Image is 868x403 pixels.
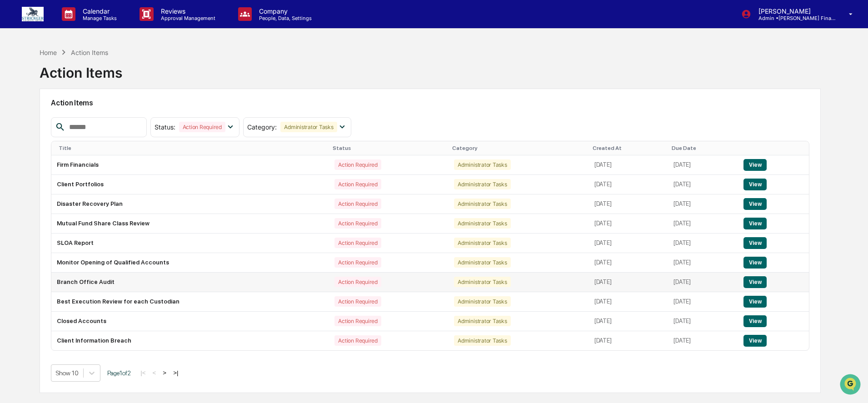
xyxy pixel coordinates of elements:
div: Administrator Tasks [454,199,510,209]
td: Best Execution Review for each Custodian [51,292,329,312]
div: Start new chat [31,70,149,79]
a: 🗄️Attestations [62,111,116,127]
div: Administrator Tasks [454,335,510,346]
div: Action Required [334,316,381,326]
td: [DATE] [668,253,738,273]
td: Client Portfolios [51,175,329,194]
img: 1746055101610-c473b297-6a78-478c-a979-82029cc54cd1 [9,70,25,86]
div: Administrator Tasks [280,122,337,132]
p: Company [252,7,316,15]
div: Administrator Tasks [454,218,510,229]
span: Category : [247,123,277,131]
td: Branch Office Audit [51,273,329,292]
button: View [743,296,767,308]
td: [DATE] [589,273,668,292]
div: 🗄️ [66,115,73,123]
a: 🔎Data Lookup [5,128,61,144]
button: > [160,369,169,377]
div: Due Date [672,145,734,151]
td: [DATE] [668,214,738,234]
td: [DATE] [589,253,668,273]
td: [DATE] [589,214,668,234]
span: Data Lookup [18,132,57,141]
span: Preclearance [18,114,59,124]
td: [DATE] [668,273,738,292]
input: Clear [24,41,150,51]
button: View [743,198,767,210]
td: [DATE] [668,155,738,175]
span: Page 1 of 2 [107,369,131,377]
button: View [743,237,767,249]
p: Approval Management [154,15,220,21]
div: Administrator Tasks [454,257,510,268]
div: Action Required [334,277,381,287]
td: Disaster Recovery Plan [51,194,329,214]
a: View [743,161,767,168]
td: Monitor Opening of Qualified Accounts [51,253,329,273]
td: Mutual Fund Share Class Review [51,214,329,234]
button: View [743,276,767,288]
div: Action Required [334,257,381,268]
td: [DATE] [668,292,738,312]
p: Calendar [75,7,121,15]
a: View [743,298,767,305]
div: Action Items [40,57,122,81]
td: [DATE] [589,312,668,331]
div: Action Required [334,335,381,346]
td: [DATE] [668,312,738,331]
iframe: Open customer support [839,373,863,398]
td: [DATE] [589,194,668,214]
button: Start new chat [155,72,165,83]
div: Action Items [71,49,108,56]
div: Status [333,145,445,151]
button: View [743,159,767,171]
td: SLOA Report [51,234,329,253]
button: View [743,315,767,327]
div: Action Required [334,218,381,229]
a: View [743,279,767,285]
h2: Action Items [51,99,809,107]
div: Administrator Tasks [454,179,510,189]
p: Manage Tasks [75,15,121,21]
a: View [743,318,767,324]
td: [DATE] [668,175,738,194]
div: Home [40,49,57,56]
span: Status : [155,123,175,131]
td: Client Information Breach [51,331,329,350]
p: [PERSON_NAME] [751,7,836,15]
td: [DATE] [668,234,738,253]
button: >| [170,369,181,377]
div: Created At [593,145,665,151]
a: Powered byPylon [64,154,110,161]
td: [DATE] [589,175,668,194]
p: Admin • [PERSON_NAME] Financial Group [751,15,836,21]
span: Pylon [90,154,110,161]
td: [DATE] [589,234,668,253]
td: [DATE] [589,331,668,350]
img: logo [22,7,44,21]
td: [DATE] [668,194,738,214]
a: View [743,200,767,207]
button: |< [138,369,148,377]
a: View [743,259,767,266]
div: Action Required [334,179,381,189]
div: Administrator Tasks [454,296,510,307]
td: [DATE] [589,292,668,312]
td: Firm Financials [51,155,329,175]
div: Action Required [179,122,225,132]
button: View [743,179,767,190]
div: Administrator Tasks [454,159,510,170]
a: View [743,220,767,227]
div: 🖐️ [9,115,16,123]
td: [DATE] [668,331,738,350]
a: View [743,239,767,246]
a: View [743,337,767,344]
button: View [743,218,767,229]
p: How can we help? [9,19,165,34]
div: Category [452,145,585,151]
button: View [743,335,767,347]
span: Attestations [75,114,113,124]
div: Action Required [334,238,381,248]
div: Administrator Tasks [454,238,510,248]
